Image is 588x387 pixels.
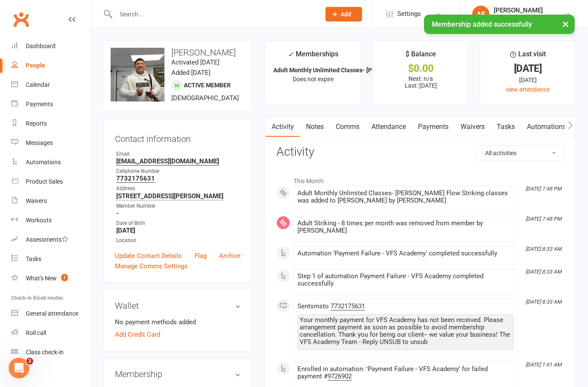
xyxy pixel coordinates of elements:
[293,76,334,83] span: Does not expire
[116,209,241,217] strong: -
[26,197,47,204] div: Waivers
[171,69,210,77] time: Added [DATE]
[455,117,491,137] a: Waivers
[11,37,91,56] a: Dashboard
[115,329,160,340] a: Add Credit Card
[472,6,489,23] div: AE
[9,358,29,378] iframe: Intercom live chat
[113,8,314,20] input: Search...
[491,117,521,137] a: Tasks
[26,120,47,127] div: Reports
[424,15,575,34] div: Membership added successfully
[526,246,561,252] i: [DATE] 8:33 AM
[26,217,52,224] div: Workouts
[297,190,514,204] div: Adult Monthly Unlimited Classes- [PERSON_NAME] Flow Striking classes was added to [PERSON_NAME] b...
[11,153,91,172] a: Automations
[11,249,91,269] a: Tasks
[184,82,231,89] span: Active member
[26,101,53,107] div: Payments
[111,48,245,57] h3: [PERSON_NAME]
[26,159,61,166] div: Automations
[26,81,50,88] div: Calendar
[116,227,241,234] strong: [DATE]
[526,362,561,368] i: [DATE] 1:41 AM
[11,304,91,323] a: General attendance kiosk mode
[116,167,241,175] div: Cellphone Number
[273,67,418,74] strong: Adult Monthly Unlimited Classes- [PERSON_NAME]...
[115,369,241,379] h3: Membership
[288,49,338,64] div: Memberships
[488,75,568,85] div: [DATE]
[276,172,565,186] li: This Month
[26,139,53,146] div: Messages
[26,43,56,49] div: Dashboard
[365,117,412,137] a: Attendance
[116,236,241,245] div: Location
[11,323,91,343] a: Roll call
[115,131,241,144] h3: Contact information
[171,94,239,102] span: [DEMOGRAPHIC_DATA]
[26,358,33,365] span: 2
[330,117,365,137] a: Comms
[526,269,561,275] i: [DATE] 8:33 AM
[494,6,543,14] div: [PERSON_NAME]
[26,310,78,317] div: General attendance
[405,49,436,64] div: $ Balance
[297,273,514,287] div: Step 1 of automation Payment Failure - VFS Academy completed successfully
[115,261,188,271] a: Manage Comms Settings
[11,95,91,114] a: Payments
[494,14,543,22] div: VFS Academy
[26,178,63,185] div: Product Sales
[195,251,207,261] a: Flag
[300,316,511,346] div: Your monthly payment for VFS Academy has not been received. Please arrangement payment as soon as...
[11,230,91,249] a: Assessments
[219,251,241,261] a: Archive
[526,299,561,305] i: [DATE] 8:33 AM
[297,250,514,257] div: Automation 'Payment Failure - VFS Academy' completed successfully
[115,301,241,310] h3: Wallet
[11,56,91,75] a: People
[26,329,46,336] div: Roll call
[116,202,241,210] div: Member Number
[340,11,351,18] span: Add
[115,251,182,261] a: Update Contact Details
[11,211,91,230] a: Workouts
[288,50,294,58] i: ✓
[11,133,91,153] a: Messages
[397,4,421,24] span: Settings
[11,343,91,362] a: Class kiosk mode
[325,7,362,21] button: Add
[11,172,91,191] a: Product Sales
[526,216,561,222] i: [DATE] 7:48 PM
[171,58,220,66] time: Activated [DATE]
[521,117,572,137] a: Automations
[116,150,241,158] div: Email
[116,219,241,227] div: Date of Birth
[26,255,41,262] div: Tasks
[26,62,45,69] div: People
[510,49,546,64] div: Last visit
[115,317,241,327] li: No payment methods added
[111,48,164,101] img: image1730732851.png
[297,365,514,380] div: Enrolled in automation: 'Payment Failure - VFS Academy' for failed payment #
[276,145,565,159] h3: Activity
[506,86,550,93] a: view attendance
[26,349,64,356] div: Class check-in
[26,236,68,243] div: Assessments
[300,117,330,137] a: Notes
[412,117,455,137] a: Payments
[11,114,91,133] a: Reports
[61,274,68,281] span: 1
[116,184,241,193] div: Address
[558,15,573,33] button: ×
[381,64,461,73] div: $0.00
[297,220,514,234] div: Adult Striking - 8 times per month was removed from member by [PERSON_NAME]
[11,75,91,95] a: Calendar
[11,269,91,288] a: What's New1
[11,191,91,211] a: Waivers
[266,117,300,137] a: Activity
[488,64,568,73] div: [DATE]
[26,275,57,282] div: What's New
[381,75,461,89] p: Next: n/a Last: [DATE]
[526,186,561,192] i: [DATE] 7:48 PM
